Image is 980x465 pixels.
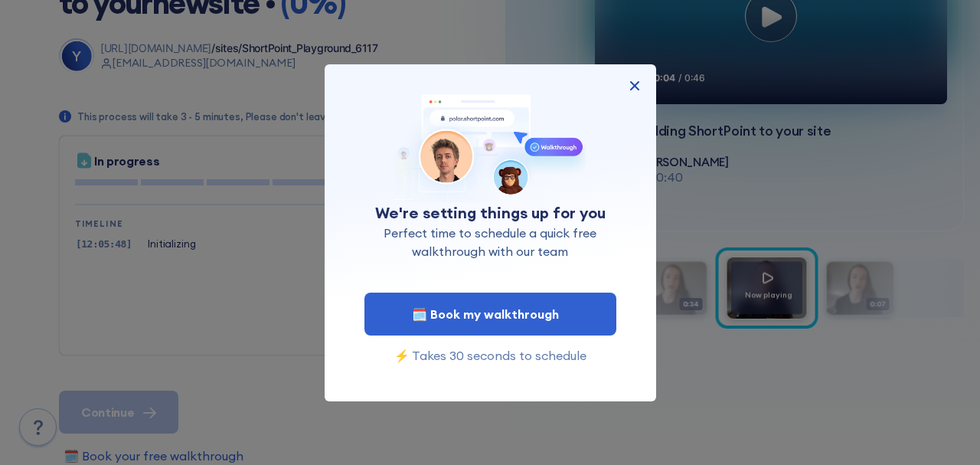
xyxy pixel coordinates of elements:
[394,346,586,365] p: ⚡️ Takes 30 seconds to schedule
[384,224,596,260] p: Perfect time to schedule a quick free walkthrough with our team
[375,202,606,224] p: We're setting things up for you
[394,88,586,202] img: tommy, kevin walkthrough
[412,305,559,323] span: 🗓️ Book my walkthrough
[626,77,644,95] img: Close.b2b45e876bde429b3fd63c90a25b1986.svg
[364,293,616,336] button: 🗓️ Book my walkthrough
